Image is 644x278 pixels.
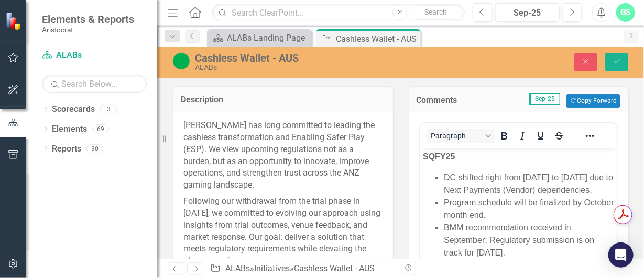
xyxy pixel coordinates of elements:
[173,53,190,70] img: On Track
[42,50,147,62] a: ALABs
[608,242,634,268] div: Open Intercom Messenger
[514,129,531,143] button: Italic
[225,263,250,273] a: ALABs
[52,123,87,135] a: Elements
[227,31,309,44] div: ALABs Landing Page
[52,143,81,155] a: Reports
[529,93,560,105] span: Sep-25
[24,174,194,237] li: The MyPlay support website delivered on [DATE]. The site will include marketing materials, an RG ...
[425,8,447,16] span: Search
[550,129,568,143] button: Strikethrough
[532,129,550,143] button: Underline
[431,132,482,140] span: Paragraph
[195,64,420,72] div: ALABs
[183,193,383,269] p: Following our withdrawal from the trial phase in [DATE], we committed to evolving our approach us...
[92,125,109,134] div: 69
[566,94,620,108] button: Copy Forward
[210,263,392,275] div: » »
[336,32,418,45] div: Cashless Wallet - AUS
[195,52,420,64] div: Cashless Wallet - AUS
[294,263,375,273] div: Cashless Wallet - AUS
[417,96,479,105] h3: Comments
[499,7,556,19] div: Sep-25
[210,31,309,44] a: ALABs Landing Page
[254,263,290,273] a: Initiatives
[410,5,462,20] button: Search
[86,144,103,153] div: 30
[427,129,495,143] button: Block Paragraph
[183,120,383,193] p: [PERSON_NAME] has long committed to leading the cashless transformation and Enabling Safer Play (...
[581,129,599,143] button: Reveal or hide additional toolbar items
[181,95,385,105] h3: Description
[52,103,95,115] a: Scorecards
[5,12,24,30] img: ClearPoint Strategy
[42,26,134,34] small: Aristocrat
[616,3,635,22] button: GS
[42,75,147,93] input: Search Below...
[212,4,465,22] input: Search ClearPoint...
[42,13,134,26] span: Elements & Reports
[495,129,513,143] button: Bold
[100,105,117,114] div: 3
[495,3,560,22] button: Sep-25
